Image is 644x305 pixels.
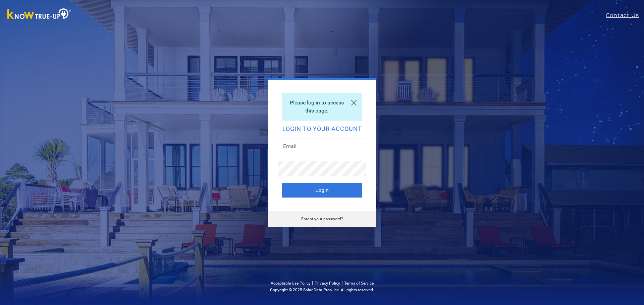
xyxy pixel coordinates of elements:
[301,217,343,221] a: Forgot your password?
[271,281,311,286] a: Acceptable Use Policy
[282,183,362,198] button: Login
[278,139,366,154] input: Email
[346,93,362,112] a: Close
[4,7,74,22] img: Know True-Up
[606,11,644,19] a: Contact Us
[315,281,340,286] a: Privacy Policy
[344,281,374,286] a: Terms of Service
[282,93,362,121] div: Please log in to access this page.
[312,280,313,286] span: |
[341,280,343,286] span: |
[282,126,362,132] h2: Login to your account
